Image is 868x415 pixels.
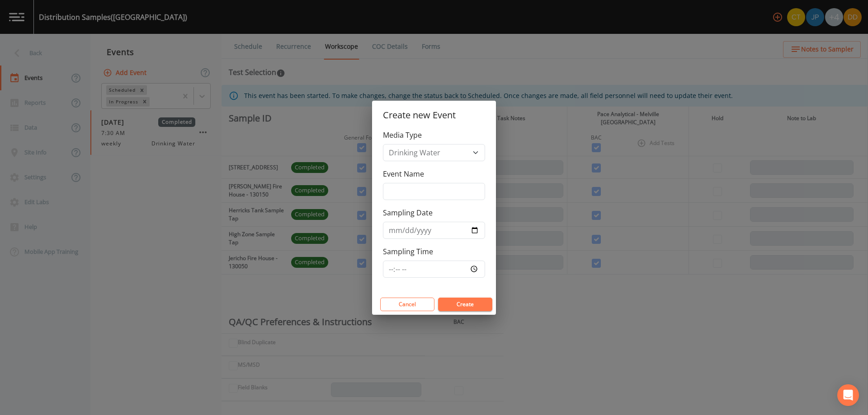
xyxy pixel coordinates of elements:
[383,246,433,257] label: Sampling Time
[380,298,434,311] button: Cancel
[837,384,859,406] div: Open Intercom Messenger
[372,101,496,130] h2: Create new Event
[438,298,492,311] button: Create
[383,168,424,179] label: Event Name
[383,130,422,140] label: Media Type
[383,207,433,218] label: Sampling Date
